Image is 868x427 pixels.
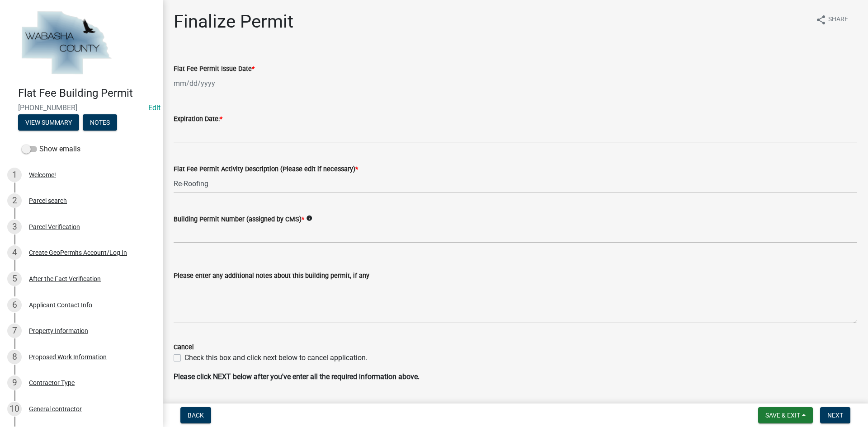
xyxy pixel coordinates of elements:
[29,380,75,386] div: Contractor Type
[758,407,813,423] button: Save & Exit
[29,406,82,412] div: General contractor
[29,172,56,178] div: Welcome!
[828,14,848,25] span: Share
[174,116,222,122] label: Expiration Date:
[188,412,204,419] span: Back
[820,407,850,423] button: Next
[174,66,255,72] label: Flat Fee Permit Issue Date
[29,249,127,256] div: Create GeoPermits Account/Log In
[148,103,160,112] wm-modal-confirm: Edit Application Number
[18,87,156,100] h4: Flat Fee Building Permit
[22,144,80,155] label: Show emails
[184,352,368,363] label: Check this box and click next below to cancel application.
[7,245,22,260] div: 4
[816,14,826,25] i: share
[7,193,22,208] div: 2
[174,344,194,351] label: Cancel
[765,412,800,419] span: Save & Exit
[7,168,22,182] div: 1
[29,197,67,204] div: Parcel search
[7,350,22,364] div: 8
[808,11,855,28] button: shareShare
[29,328,88,334] div: Property Information
[7,375,22,390] div: 9
[29,302,92,308] div: Applicant Contact Info
[148,103,160,112] a: Edit
[827,412,843,419] span: Next
[174,74,256,93] input: mm/dd/yyyy
[18,114,79,131] button: View Summary
[7,298,22,312] div: 6
[83,119,117,127] wm-modal-confirm: Notes
[174,273,369,279] label: Please enter any additional notes about this building permit, if any
[7,220,22,234] div: 3
[174,11,293,33] h1: Finalize Permit
[174,372,420,381] strong: Please click NEXT below after you've enter all the required information above.
[174,216,304,223] label: Building Permit Number (assigned by CMS)
[18,103,145,112] span: [PHONE_NUMBER]
[174,166,358,173] label: Flat Fee Permit Activity Description (Please edit if necessary)
[29,354,107,360] div: Proposed Work Information
[18,9,114,77] img: Wabasha County, Minnesota
[18,119,79,127] wm-modal-confirm: Summary
[306,215,312,221] i: info
[29,276,101,282] div: After the Fact Verification
[180,407,211,423] button: Back
[7,402,22,416] div: 10
[7,272,22,286] div: 5
[83,114,117,131] button: Notes
[7,324,22,338] div: 7
[29,224,80,230] div: Parcel Verification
